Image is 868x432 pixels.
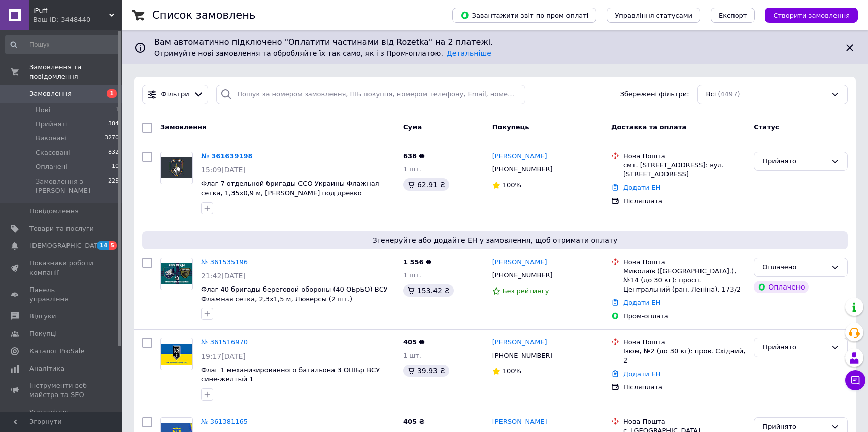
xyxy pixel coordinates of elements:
[623,152,746,161] div: Нова Пошта
[503,367,521,375] span: 100%
[161,344,192,365] img: Фото товару
[36,162,68,171] span: Оплачені
[492,417,547,427] a: [PERSON_NAME]
[403,418,425,425] span: 405 ₴
[452,8,596,23] button: Завантажити звіт по пром-оплаті
[623,312,746,321] div: Пром-оплата
[490,349,555,363] div: [PHONE_NUMBER]
[146,235,844,245] span: Згенеруйте або додайте ЕН у замовлення, щоб отримати оплату
[201,166,246,174] span: 15:09[DATE]
[33,6,109,15] span: iPuff
[105,134,119,143] span: 3270
[403,178,449,191] div: 62.91 ₴
[154,37,836,48] span: Вам автоматично підключено "Оплатити частинами від Rozetka" на 2 платежі.
[152,9,255,21] h1: Список замовлень
[29,347,84,356] span: Каталог ProSale
[615,12,692,19] span: Управління статусами
[623,299,660,306] a: Додати ЕН
[403,271,421,279] span: 1 шт.
[160,338,193,370] a: Фото товару
[29,241,105,250] span: [DEMOGRAPHIC_DATA]
[711,8,755,23] button: Експорт
[623,347,746,365] div: Ізюм, №2 (до 30 кг): пров. Східний, 2
[29,329,57,338] span: Покупці
[620,90,689,99] span: Збережені фільтри:
[762,262,827,273] div: Оплачено
[161,157,192,178] img: Фото товару
[754,281,809,293] div: Оплачено
[403,165,421,173] span: 1 шт.
[201,258,248,266] a: № 361535196
[29,259,94,277] span: Показники роботи компанії
[403,352,421,359] span: 1 шт.
[29,224,94,233] span: Товари та послуги
[403,258,431,266] span: 1 556 ₴
[754,123,779,131] span: Статус
[403,338,425,346] span: 405 ₴
[623,417,746,426] div: Нова Пошта
[29,207,79,216] span: Повідомлення
[108,177,119,195] span: 225
[503,287,549,295] span: Без рейтингу
[29,381,94,400] span: Інструменти веб-майстра та SEO
[29,312,56,321] span: Відгуки
[623,161,746,179] div: смт. [STREET_ADDRESS]: вул. [STREET_ADDRESS]
[36,177,108,195] span: Замовлення з [PERSON_NAME]
[492,123,529,131] span: Покупець
[623,383,746,392] div: Післяплата
[460,11,588,20] span: Завантажити звіт по пром-оплаті
[161,90,189,99] span: Фільтри
[33,15,122,24] div: Ваш ID: 3448440
[623,338,746,347] div: Нова Пошта
[623,184,660,191] a: Додати ЕН
[492,258,547,267] a: [PERSON_NAME]
[201,352,246,361] span: 19:17[DATE]
[492,152,547,161] a: [PERSON_NAME]
[160,123,206,131] span: Замовлення
[109,241,117,250] span: 5
[201,272,246,280] span: 21:42[DATE]
[29,63,122,81] span: Замовлення та повідомлення
[108,148,119,157] span: 832
[201,418,248,425] a: № 361381165
[201,366,380,383] a: Флаг 1 механизированного батальона 3 ОШБр ВСУ сине-желтый 1
[773,12,850,19] span: Створити замовлення
[403,365,449,377] div: 39.93 ₴
[762,342,827,353] div: Прийнято
[201,338,248,346] a: № 361516970
[503,181,521,189] span: 100%
[718,90,740,98] span: (4497)
[29,364,64,373] span: Аналітика
[36,148,70,157] span: Скасовані
[623,370,660,378] a: Додати ЕН
[216,85,525,104] input: Пошук за номером замовлення, ПІБ покупця, номером телефону, Email, номером накладної
[36,105,50,115] span: Нові
[201,285,388,303] a: Флаг 40 бригады береговой обороны (40 ОБрБО) ВСУ Флажная сетка, 2,3х1,5 м, Люверсы (2 шт.)
[611,123,686,131] span: Доставка та оплата
[755,11,858,19] a: Створити замовлення
[447,49,491,57] a: Детальніше
[115,105,119,115] span: 1
[108,120,119,129] span: 384
[201,179,379,197] a: Флаг 7 отдельной бригады ССО Украины Флажная сетка, 1,35х0,9 м, [PERSON_NAME] под древко
[706,90,716,99] span: Всі
[107,89,117,98] span: 1
[490,269,555,282] div: [PHONE_NUMBER]
[36,120,67,129] span: Прийняті
[490,163,555,176] div: [PHONE_NUMBER]
[492,338,547,347] a: [PERSON_NAME]
[36,134,67,143] span: Виконані
[29,285,94,304] span: Панель управління
[845,370,865,390] button: Чат з покупцем
[160,258,193,290] a: Фото товару
[765,8,858,23] button: Створити замовлення
[160,152,193,184] a: Фото товару
[403,123,422,131] span: Cума
[154,49,491,57] span: Отримуйте нові замовлення та обробляйте їх так само, як і з Пром-оплатою.
[403,152,425,160] span: 638 ₴
[623,197,746,206] div: Післяплата
[201,152,253,160] a: № 361639198
[403,284,454,297] div: 153.42 ₴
